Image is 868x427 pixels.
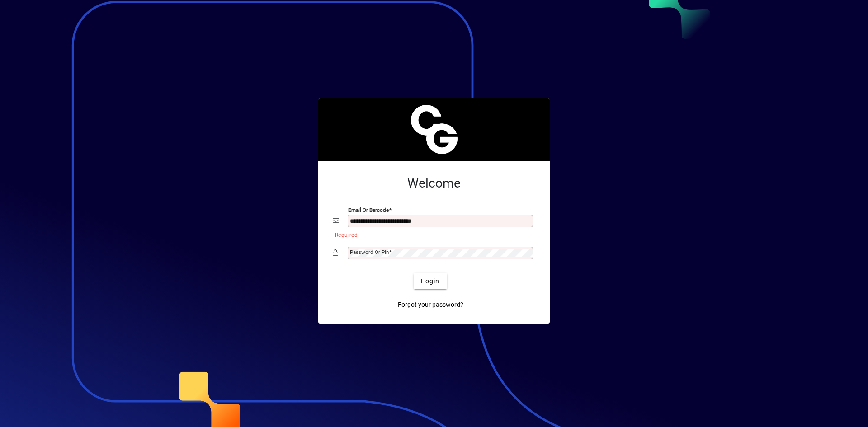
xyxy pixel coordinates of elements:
mat-label: Email or Barcode [348,207,389,213]
mat-label: Password or Pin [350,249,389,255]
span: Forgot your password? [398,300,463,310]
span: Login [421,277,439,286]
h2: Welcome [333,176,535,191]
mat-error: Required [335,230,528,239]
a: Forgot your password? [394,296,467,313]
button: Login [414,273,447,289]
